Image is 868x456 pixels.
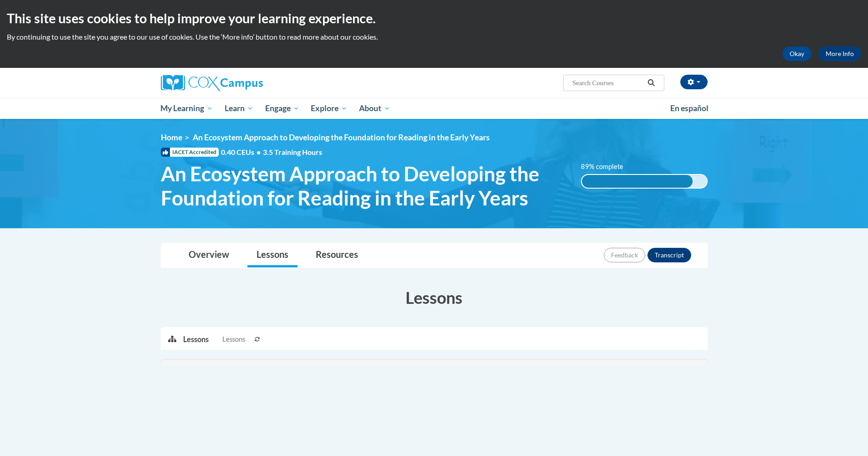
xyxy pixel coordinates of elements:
button: Search [644,77,658,88]
span: • [257,148,261,156]
a: Explore [305,98,353,119]
p: By continuing to use the site you agree to our use of cookies. Use the ‘More info’ button to read... [7,32,861,42]
span: IACET Accredited [161,148,219,157]
a: Home [161,133,182,142]
span: An Ecosystem Approach to Developing the Foundation for Reading in the Early Years [193,133,490,142]
a: Engage [259,98,305,119]
span: Engage [265,103,299,114]
a: Overview [180,243,238,267]
label: 89% complete [581,162,633,172]
input: Search Courses [571,77,644,88]
a: Resources [307,243,367,267]
a: More Info [818,46,861,61]
span: About [359,103,390,114]
button: Account Settings [680,75,708,89]
p: Lessons [183,334,209,344]
a: About [353,98,396,119]
a: En español [664,99,714,118]
span: Learn [225,103,253,114]
a: Learn [219,98,259,119]
div: Main menu [147,98,721,119]
img: Cox Campus [161,75,263,91]
a: My Learning [155,98,219,119]
span: Explore [311,103,347,114]
div: 89% complete [582,175,693,188]
h2: This site uses cookies to help improve your learning experience. [7,9,861,27]
a: Cox Campus [161,75,334,91]
span: An Ecosystem Approach to Developing the Foundation for Reading in the Early Years [161,162,568,210]
span: 3.5 Training Hours [263,148,322,156]
button: Transcript [647,248,691,262]
span: En español [670,103,709,113]
span: Lessons [222,334,245,344]
span: My Learning [160,103,213,114]
button: Okay [782,46,812,61]
button: Feedback [604,248,645,262]
a: Lessons [247,243,298,267]
span: 0.40 CEUs [221,147,263,157]
h3: Lessons [161,286,708,309]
